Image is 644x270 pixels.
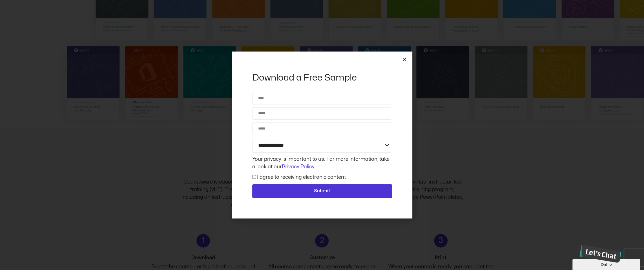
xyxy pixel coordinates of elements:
[282,164,315,169] a: Privacy Policy
[2,2,46,21] img: Chat attention grabber
[252,72,392,84] h2: Download a Free Sample
[572,258,641,270] iframe: chat widget
[314,188,330,195] span: Submit
[252,184,392,198] button: Submit
[402,57,407,61] a: Close
[251,155,393,171] div: Your privacy is important to us. For more information, take a look at our .
[257,175,346,180] label: I agree to receiving electronic content
[577,242,621,265] iframe: chat widget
